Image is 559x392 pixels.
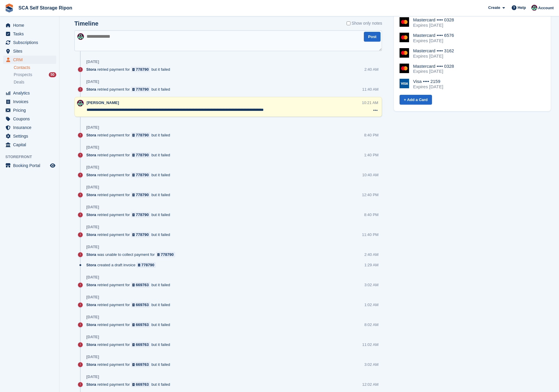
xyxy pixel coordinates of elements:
span: Capital [13,141,49,149]
div: retried payment for but it failed [86,212,173,218]
div: [DATE] [86,355,99,359]
div: retried payment for but it failed [86,302,173,308]
div: Expires [DATE] [413,38,454,43]
a: 778790 [131,86,150,92]
div: 778790 [136,192,149,198]
a: 669763 [131,362,150,367]
div: 1:40 PM [364,152,378,158]
div: 8:40 PM [364,212,378,218]
div: retried payment for but it failed [86,382,173,387]
a: menu [3,141,56,149]
span: Account [538,5,554,11]
a: menu [3,106,56,114]
span: Pricing [13,106,49,114]
div: [DATE] [86,125,99,130]
span: Stora [86,86,96,92]
span: Stora [86,192,96,198]
div: 8:40 PM [364,132,378,138]
a: 669763 [131,302,150,308]
div: [DATE] [86,295,99,300]
a: 669763 [131,342,150,347]
img: Mastercard Logo [400,17,409,27]
a: menu [3,132,56,140]
div: [DATE] [86,165,99,170]
span: [PERSON_NAME] [87,100,119,105]
div: 10:21 AM [362,100,378,106]
a: 778790 [131,132,150,138]
div: 778790 [136,152,149,158]
div: retried payment for but it failed [86,132,173,138]
div: 1:29 AM [364,262,379,268]
span: Stora [86,322,96,328]
div: [DATE] [86,59,99,64]
a: menu [3,123,56,132]
span: Sites [13,47,49,55]
a: + Add a Card [400,95,432,105]
span: Coupons [13,115,49,123]
a: menu [3,161,56,170]
div: 12:40 PM [362,192,379,198]
span: Home [13,21,49,29]
div: [DATE] [86,225,99,229]
img: Visa Logo [400,79,409,88]
a: menu [3,30,56,38]
span: CRM [13,56,49,64]
img: Mastercard Logo [400,64,409,73]
div: 10:40 AM [362,172,379,178]
div: 11:40 AM [362,86,379,92]
span: Tasks [13,30,49,38]
img: Sam Chapman [77,33,84,40]
div: 778790 [141,262,154,268]
div: 669763 [136,382,149,387]
span: Stora [86,302,96,308]
img: Mastercard Logo [400,48,409,58]
a: menu [3,56,56,64]
div: Mastercard •••• 0328 [413,17,454,23]
div: 669763 [136,302,149,308]
div: Mastercard •••• 3162 [413,48,454,53]
a: menu [3,21,56,29]
div: retried payment for but it failed [86,232,173,237]
a: menu [3,38,56,47]
span: Stora [86,67,96,72]
div: 778790 [136,212,149,218]
div: 2:40 AM [364,252,379,257]
a: 778790 [131,152,150,158]
button: Post [364,32,381,42]
div: retried payment for but it failed [86,86,173,92]
a: 778790 [156,252,175,257]
a: menu [3,89,56,97]
span: Storefront [5,154,59,160]
a: 669763 [131,382,150,387]
span: Stora [86,232,96,237]
a: SCA Self Storage Ripon [16,3,75,13]
div: [DATE] [86,79,99,84]
div: created a draft invoice [86,262,159,268]
div: 11:40 PM [362,232,379,237]
span: Booking Portal [13,161,49,170]
div: was unable to collect payment for [86,252,178,257]
div: 12:02 AM [362,382,379,387]
div: [DATE] [86,315,99,319]
div: retried payment for but it failed [86,362,173,367]
span: Prospects [14,72,32,78]
div: 778790 [136,172,149,178]
div: 669763 [136,342,149,347]
span: Invoices [13,97,49,106]
div: retried payment for but it failed [86,67,173,72]
span: Help [518,5,526,11]
div: 8:02 AM [364,322,379,328]
a: 669763 [131,322,150,328]
a: 778790 [131,212,150,218]
div: [DATE] [86,205,99,210]
span: Settings [13,132,49,140]
h2: Timeline [74,20,98,27]
div: Expires [DATE] [413,84,443,89]
div: retried payment for but it failed [86,172,173,178]
a: Contacts [14,65,56,70]
div: 778790 [136,67,149,72]
div: 669763 [136,362,149,367]
span: Deals [14,79,24,85]
div: 50 [49,72,56,77]
div: Expires [DATE] [413,69,454,74]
